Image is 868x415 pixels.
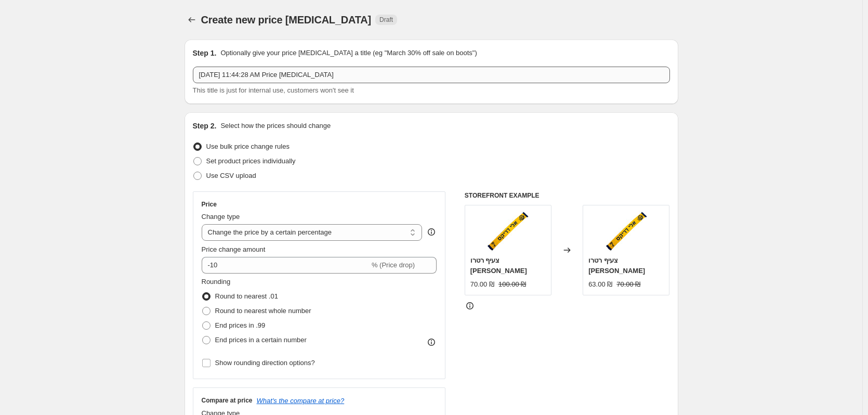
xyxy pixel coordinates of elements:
span: Use CSV upload [206,172,256,179]
span: Draft [379,16,393,24]
span: Use bulk price change rules [206,142,290,150]
span: Change type [202,213,240,221]
div: 70.00 ₪ [470,279,494,290]
strike: 100.00 ₪ [498,279,526,290]
input: -15 [202,257,370,274]
span: Round to nearest .01 [215,292,278,300]
img: original_46011_795920_prd_image_1_80x.jpg [606,211,647,252]
p: Select how the prices should change [220,121,331,131]
div: help [426,227,437,237]
span: % (Price drop) [372,261,415,269]
p: Optionally give your price [MEDICAL_DATA] a title (eg "March 30% off sale on boots") [220,48,477,58]
button: Price change jobs [185,12,199,27]
strike: 70.00 ₪ [616,279,640,290]
span: צעיף רטרו [PERSON_NAME] [470,256,527,275]
button: What's the compare at price? [257,397,345,405]
span: Create new price [MEDICAL_DATA] [201,14,372,25]
span: This title is just for internal use, customers won't see it [193,86,354,94]
h2: Step 2. [193,121,217,131]
h3: Compare at price [202,396,253,405]
span: End prices in a certain number [215,336,307,344]
span: Set product prices individually [206,157,296,165]
h2: Step 1. [193,48,217,58]
img: original_46011_795920_prd_image_1_80x.jpg [487,211,529,252]
span: End prices in .99 [215,321,266,329]
div: 63.00 ₪ [588,279,612,290]
span: Price change amount [202,245,266,253]
span: Round to nearest whole number [215,307,311,315]
input: 30% off holiday sale [193,67,670,83]
h3: Price [202,200,217,209]
span: Show rounding direction options? [215,359,315,367]
span: Rounding [202,278,231,286]
span: צעיף רטרו [PERSON_NAME] [588,256,645,275]
h6: STOREFRONT EXAMPLE [465,191,670,200]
